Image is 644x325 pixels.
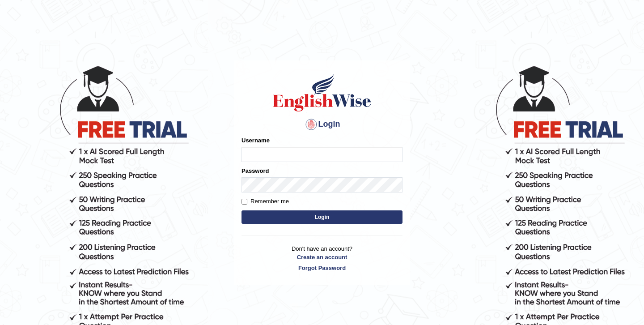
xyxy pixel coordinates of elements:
p: Don't have an account? [241,244,402,272]
a: Forgot Password [241,264,402,272]
h4: Login [241,117,402,132]
input: Remember me [241,199,247,205]
button: Login [241,210,402,224]
label: Remember me [241,197,289,206]
label: Password [241,167,269,175]
a: Create an account [241,253,402,261]
img: Logo of English Wise sign in for intelligent practice with AI [271,73,373,113]
label: Username [241,136,270,145]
